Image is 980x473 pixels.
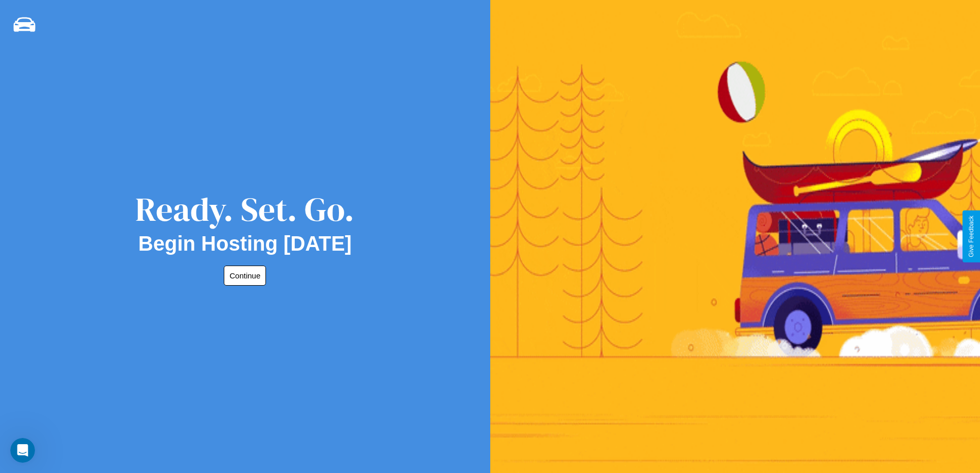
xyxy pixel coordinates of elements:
div: Ready. Set. Go. [135,186,354,232]
iframe: Intercom live chat [10,438,35,463]
h2: Begin Hosting [DATE] [138,232,352,255]
button: Continue [224,266,266,286]
div: Give Feedback [968,216,975,257]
